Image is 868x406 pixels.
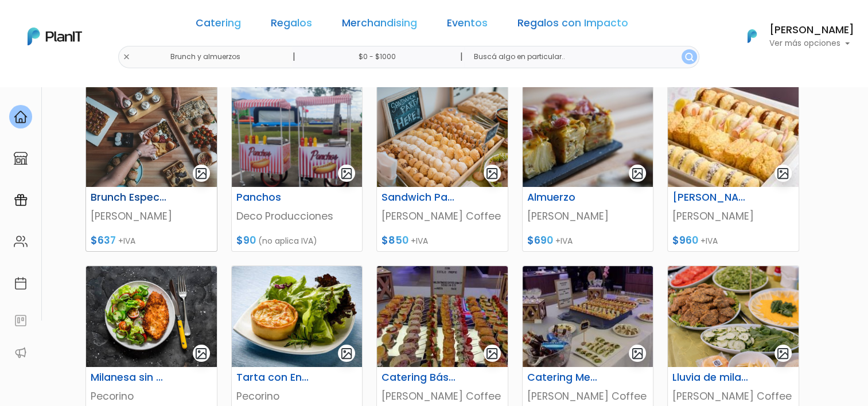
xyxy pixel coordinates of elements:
p: | [292,50,295,64]
span: $637 [91,233,116,247]
a: Regalos con Impacto [517,18,628,32]
span: $850 [382,233,408,247]
h6: Catering Medium [520,372,610,384]
img: thumb_PLAN_IT_ABB_16_Sept_2022-12.jpg [668,266,799,367]
img: search_button-432b6d5273f82d61273b3651a40e1bd1b912527efae98b1b7a1b2c0702e16a8d.svg [685,53,694,61]
a: Catering [196,18,241,32]
img: gallery-light [194,347,208,360]
span: $960 [672,233,698,247]
a: Merchandising [342,18,417,32]
p: Ver más opciones [769,40,854,48]
a: gallery-light Almuerzo [PERSON_NAME] $690 +IVA [522,85,654,252]
h6: Sandwich Party Self Service [375,192,465,204]
img: calendar-87d922413cdce8b2cf7b7f5f62616a5cf9e4887200fb71536465627b3292af00.svg [14,276,28,290]
img: people-662611757002400ad9ed0e3c099ab2801c6687ba6c219adb57efc949bc21e19d.svg [14,235,28,248]
img: gallery-light [485,167,499,180]
img: home-e721727adea9d79c4d83392d1f703f7f8bce08238fde08b1acbfd93340b81755.svg [14,110,28,124]
span: +IVA [700,235,718,247]
h6: [PERSON_NAME] [769,25,854,36]
button: PlanIt Logo [PERSON_NAME] Ver más opciones [733,21,854,51]
h6: Almuerzo [520,192,610,204]
a: gallery-light Sandwich Party Self Service [PERSON_NAME] Coffee $850 +IVA [376,85,508,252]
a: gallery-light Panchos Deco Producciones $90 (no aplica IVA) [231,85,363,252]
img: gallery-light [776,347,789,360]
input: Buscá algo en particular.. [464,46,699,68]
p: [PERSON_NAME] [672,209,794,224]
a: gallery-light [PERSON_NAME] [PERSON_NAME] $960 +IVA [667,85,799,252]
h6: Milanesa sin gluten [84,372,174,384]
img: thumb_Captura_de_pantalla_2025-05-05_113950.png [232,86,363,187]
img: thumb_istockphoto-1215447244-612x612.jpg [86,266,217,367]
p: [PERSON_NAME] [91,209,212,224]
img: gallery-light [631,347,644,360]
img: close-6986928ebcb1d6c9903e3b54e860dbc4d054630f23adef3a32610726dff6a82b.svg [123,53,130,61]
img: marketplace-4ceaa7011d94191e9ded77b95e3339b90024bf715f7c57f8cf31f2d8c509eaba.svg [14,151,28,165]
img: thumb_Cateringg.jpg [377,86,508,187]
img: thumb_miti_miti_v2.jpeg [668,86,799,187]
img: gallery-light [194,167,208,180]
div: ¿Necesitás ayuda? [59,11,165,33]
p: [PERSON_NAME] [527,209,649,224]
img: gallery-light [485,347,499,360]
img: thumb_valentinos-globant__6_.jpg [377,266,508,367]
img: thumb_image00028__2_.jpeg [86,86,217,187]
span: +IVA [411,235,428,247]
img: gallery-light [340,167,353,180]
h6: Catering Básico [375,372,465,384]
p: Deco Producciones [236,209,358,224]
p: [PERSON_NAME] Coffee [672,389,794,404]
span: $90 [236,233,256,247]
a: gallery-light Brunch Especial [PERSON_NAME] $637 +IVA [85,85,217,252]
img: feedback-78b5a0c8f98aac82b08bfc38622c3050aee476f2c9584af64705fc4e61158814.svg [14,314,28,327]
p: [PERSON_NAME] Coffee [527,389,649,404]
img: PlanIt Logo [28,28,82,45]
a: Regalos [271,18,312,32]
h6: Panchos [229,192,320,204]
span: (no aplica IVA) [258,235,317,247]
img: gallery-light [776,167,789,180]
span: $690 [527,233,553,247]
img: partners-52edf745621dab592f3b2c58e3bca9d71375a7ef29c3b500c9f145b62cc070d4.svg [14,346,28,360]
p: Pecorino [236,389,358,404]
img: thumb_image00039__1_.jpeg [523,86,653,187]
a: Eventos [447,18,488,32]
img: PlanIt Logo [739,24,765,49]
span: +IVA [118,235,135,247]
img: campaigns-02234683943229c281be62815700db0a1741e53638e28bf9629b52c665b00959.svg [14,193,28,207]
img: gallery-light [340,347,353,360]
h6: [PERSON_NAME] [665,192,756,204]
h6: Lluvia de milanesas [665,372,756,384]
h6: Brunch Especial [84,192,174,204]
p: Pecorino [91,389,212,404]
h6: Tarta con Ensalada [229,372,320,384]
img: thumb_valentinos-globant__3_.jpg [523,266,653,367]
img: gallery-light [631,167,644,180]
img: thumb_istockphoto-1194881905-612x612.jpg [232,266,363,367]
p: [PERSON_NAME] Coffee [382,389,503,404]
p: | [460,50,462,64]
span: +IVA [555,235,573,247]
p: [PERSON_NAME] Coffee [382,209,503,224]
